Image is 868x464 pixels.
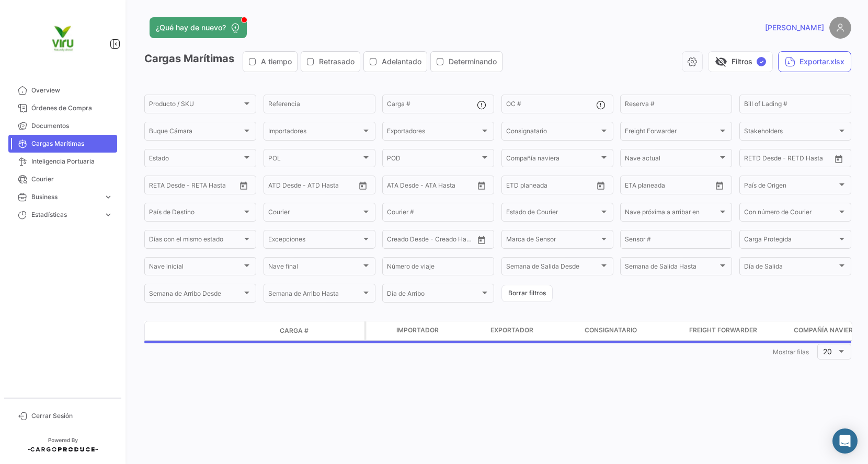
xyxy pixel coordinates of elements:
[506,129,599,136] span: Consignatario
[31,175,113,184] span: Courier
[8,117,117,135] a: Documentos
[31,157,113,166] span: Inteligencia Portuaria
[831,151,847,167] button: Open calendar
[387,292,480,299] span: Día de Arribo
[585,326,637,335] span: Consignatario
[144,51,506,72] h3: Cargas Marítimas
[31,192,99,202] span: Business
[104,210,113,219] span: expand_more
[823,347,832,356] span: 20
[8,135,117,153] a: Cargas Marítimas
[501,285,553,302] button: Borrar filtros
[506,210,599,217] span: Estado de Courier
[175,183,216,190] input: Hasta
[689,326,757,335] span: Freight Forwarder
[625,183,644,190] input: Desde
[474,232,489,248] button: Open calendar
[31,139,113,148] span: Cargas Marítimas
[506,183,525,190] input: Desde
[685,321,790,340] datatable-header-cell: Freight Forwarder
[338,327,364,335] datatable-header-cell: Póliza
[8,153,117,170] a: Inteligencia Portuaria
[149,292,242,299] span: Semana de Arribo Desde
[387,237,425,245] input: Creado Desde
[149,264,242,272] span: Nave inicial
[149,237,242,245] span: Días con el mismo estado
[280,326,309,335] span: Carga #
[31,103,113,113] span: Órdenes de Compra
[392,321,486,340] datatable-header-cell: Importador
[236,178,252,193] button: Open calendar
[396,326,439,335] span: Importador
[506,264,599,272] span: Semana de Salida Desde
[166,327,192,335] datatable-header-cell: Modo de Transporte
[770,156,812,164] input: Hasta
[268,237,361,245] span: Excepciones
[765,22,824,33] span: [PERSON_NAME]
[387,183,419,190] input: ATA Desde
[149,156,242,164] span: Estado
[490,326,533,335] span: Exportador
[268,129,361,136] span: Importadores
[829,17,851,39] img: placeholder-user.png
[150,17,247,38] button: ¿Qué hay de nuevo?
[387,129,480,136] span: Exportadores
[31,121,113,131] span: Documentos
[268,156,361,164] span: POL
[268,292,361,299] span: Semana de Arribo Hasta
[366,321,392,340] datatable-header-cell: Carga Protegida
[426,183,467,190] input: ATA Hasta
[744,210,837,217] span: Con número de Courier
[149,210,242,217] span: País de Destino
[261,56,292,67] span: A tiempo
[506,156,599,164] span: Compañía naviera
[319,56,355,67] span: Retrasado
[104,192,113,202] span: expand_more
[625,129,718,136] span: Freight Forwarder
[268,264,361,272] span: Nave final
[744,156,763,164] input: Desde
[794,326,858,335] span: Compañía naviera
[744,264,837,272] span: Día de Salida
[31,411,113,421] span: Cerrar Sesión
[268,183,301,190] input: ATD Desde
[474,178,489,193] button: Open calendar
[355,178,371,193] button: Open calendar
[832,428,858,454] div: Abrir Intercom Messenger
[625,156,718,164] span: Nave actual
[243,52,297,72] button: A tiempo
[625,210,718,217] span: Nave próxima a arribar en
[8,82,117,99] a: Overview
[744,183,837,190] span: País de Origen
[387,156,480,164] span: POD
[532,183,574,190] input: Hasta
[276,322,338,340] datatable-header-cell: Carga #
[651,183,692,190] input: Hasta
[268,210,361,217] span: Courier
[757,57,766,66] span: ✓
[506,237,599,245] span: Marca de Sensor
[432,237,474,245] input: Creado Hasta
[382,56,421,67] span: Adelantado
[37,13,89,65] img: viru.png
[31,210,99,219] span: Estadísticas
[149,183,168,190] input: Desde
[715,55,727,68] span: visibility_off
[149,129,242,136] span: Buque Cámara
[744,129,837,136] span: Stakeholders
[449,56,497,67] span: Determinando
[431,52,502,72] button: Determinando
[486,321,580,340] datatable-header-cell: Exportador
[778,51,851,72] button: Exportar.xlsx
[156,22,226,33] span: ¿Qué hay de nuevo?
[580,321,685,340] datatable-header-cell: Consignatario
[712,178,727,193] button: Open calendar
[31,86,113,95] span: Overview
[301,52,360,72] button: Retrasado
[8,99,117,117] a: Órdenes de Compra
[708,51,773,72] button: visibility_offFiltros✓
[625,264,718,272] span: Semana de Salida Hasta
[744,237,837,245] span: Carga Protegida
[149,102,242,109] span: Producto / SKU
[773,348,809,356] span: Mostrar filas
